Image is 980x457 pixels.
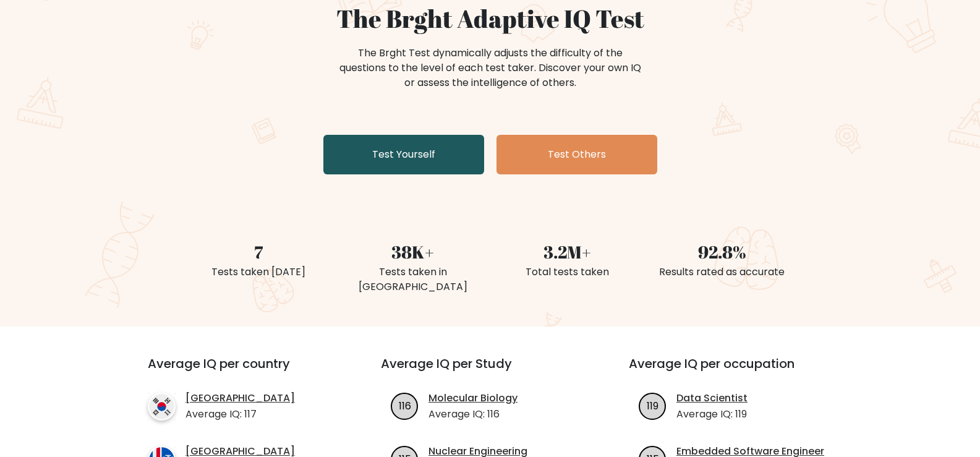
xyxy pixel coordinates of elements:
div: Tests taken in [GEOGRAPHIC_DATA] [343,265,483,294]
h3: Average IQ per Study [381,356,599,386]
h3: Average IQ per country [148,356,336,386]
text: 116 [399,398,411,412]
div: 38K+ [343,239,483,265]
h3: Average IQ per occupation [629,356,847,386]
div: Total tests taken [498,265,637,280]
div: Tests taken [DATE] [189,265,328,280]
text: 119 [647,398,658,412]
div: 7 [189,239,328,265]
a: [GEOGRAPHIC_DATA] [185,391,295,406]
div: Results rated as accurate [652,265,792,280]
p: Average IQ: 117 [185,407,295,422]
a: Data Scientist [676,391,748,406]
a: Molecular Biology [428,391,518,406]
div: 3.2M+ [498,239,637,265]
div: 92.8% [652,239,792,265]
div: The Brght Test dynamically adjusts the difficulty of the questions to the level of each test take... [336,46,645,90]
p: Average IQ: 116 [428,407,518,422]
a: Test Yourself [323,135,484,174]
a: Test Others [496,135,657,174]
p: Average IQ: 119 [676,407,748,422]
h1: The Brght Adaptive IQ Test [189,4,792,33]
img: country [148,393,176,421]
